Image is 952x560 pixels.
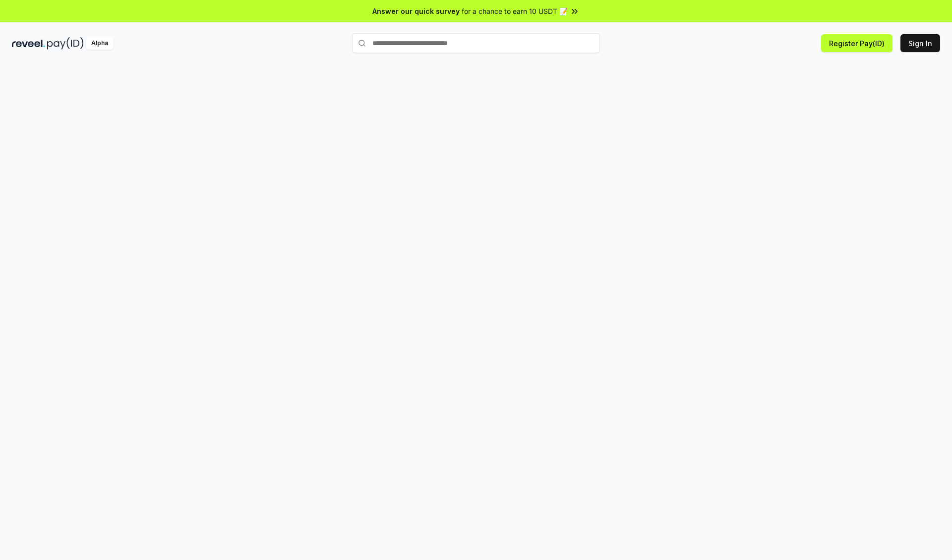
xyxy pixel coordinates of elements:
button: Register Pay(ID) [821,34,892,52]
img: reveel_dark [12,37,45,50]
button: Sign In [900,34,940,52]
img: pay_id [47,37,84,50]
div: Alpha [86,37,114,50]
span: Answer our quick survey [372,6,460,16]
span: for a chance to earn 10 USDT 📝 [462,6,568,16]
